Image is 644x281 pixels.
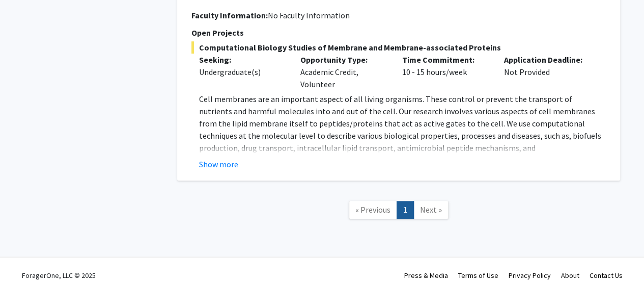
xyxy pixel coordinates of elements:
a: Previous Page [349,201,397,219]
b: Faculty Information: [191,10,268,20]
span: Computational Biology Studies of Membrane and Membrane-associated Proteins [191,41,606,54]
p: Application Deadline: [504,54,591,66]
span: No Faculty Information [268,10,350,20]
a: Terms of Use [458,271,498,280]
div: Undergraduate(s) [199,66,286,78]
a: Next Page [413,201,449,219]
p: Open Projects [191,27,606,39]
button: Show more [199,158,238,170]
p: Seeking: [199,54,286,66]
a: About [561,271,579,280]
span: Next » [420,205,442,215]
p: Opportunity Type: [300,54,387,66]
a: 1 [397,201,414,219]
a: Contact Us [590,271,623,280]
a: Privacy Policy [509,271,551,280]
p: Time Commitment: [402,54,489,66]
p: Cell membranes are an important aspect of all living organisms. These control or prevent the tran... [199,93,606,215]
a: Press & Media [404,271,448,280]
nav: Page navigation [177,191,620,232]
div: Academic Credit, Volunteer [293,54,395,90]
div: 10 - 15 hours/week [395,54,496,90]
span: « Previous [355,205,390,215]
iframe: Chat [8,235,43,273]
div: Not Provided [496,54,598,90]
